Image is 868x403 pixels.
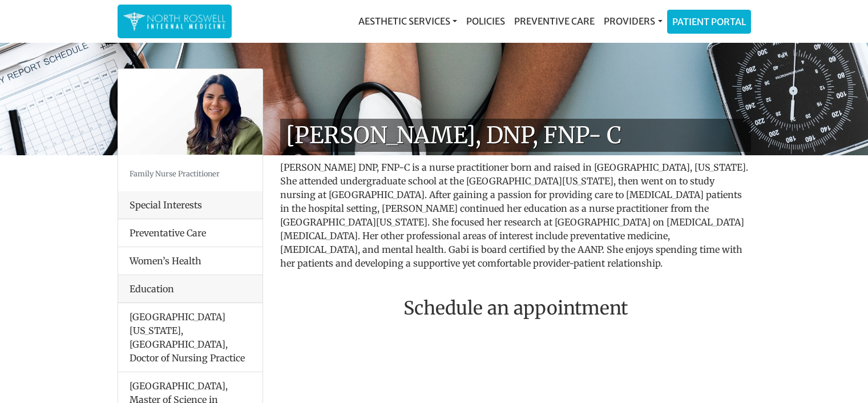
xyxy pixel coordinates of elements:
li: Women’s Health [118,247,263,275]
h1: [PERSON_NAME], DNP, FNP- C [280,119,751,152]
div: Education [118,275,263,303]
div: Special Interests [118,191,263,219]
a: Aesthetic Services [354,10,462,33]
small: Family Nurse Practitioner [130,169,220,178]
li: Preventative Care [118,219,263,247]
a: Patient Portal [668,10,750,33]
h2: Schedule an appointment [280,297,751,319]
a: Preventive Care [510,10,599,33]
a: Providers [599,10,667,33]
img: North Roswell Internal Medicine [123,10,226,33]
a: Policies [462,10,510,33]
p: [PERSON_NAME] DNP, FNP-C is a nurse practitioner born and raised in [GEOGRAPHIC_DATA], [US_STATE]... [280,160,751,270]
li: [GEOGRAPHIC_DATA][US_STATE], [GEOGRAPHIC_DATA], Doctor of Nursing Practice [118,303,263,372]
